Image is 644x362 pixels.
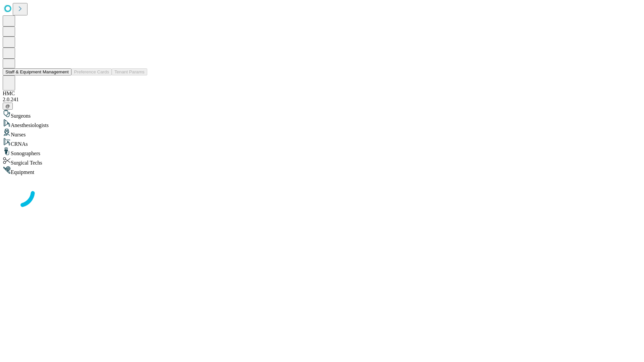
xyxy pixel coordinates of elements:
[3,119,641,128] div: Anesthesiologists
[3,68,71,75] button: Staff & Equipment Management
[3,128,641,138] div: Nurses
[5,104,10,109] span: @
[3,166,641,175] div: Equipment
[112,68,147,75] button: Tenant Params
[3,157,641,166] div: Surgical Techs
[3,103,13,110] button: @
[3,138,641,147] div: CRNAs
[3,90,641,97] div: HMC
[3,147,641,157] div: Sonographers
[3,110,641,119] div: Surgeons
[71,68,112,75] button: Preference Cards
[3,97,641,103] div: 2.0.241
